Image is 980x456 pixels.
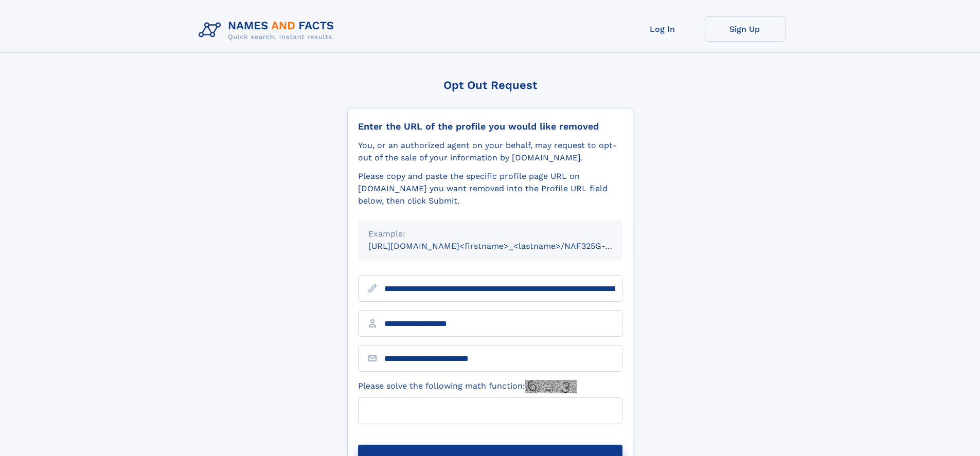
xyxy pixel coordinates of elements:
div: You, or an authorized agent on your behalf, may request to opt-out of the sale of your informatio... [358,139,622,164]
small: [URL][DOMAIN_NAME]<firstname>_<lastname>/NAF325G-xxxxxxxx [368,241,642,251]
img: Logo Names and Facts [194,16,343,44]
div: Please copy and paste the specific profile page URL on [DOMAIN_NAME] you want removed into the Pr... [358,170,622,207]
div: Enter the URL of the profile you would like removed [358,121,622,132]
div: Example: [368,228,612,240]
a: Log In [621,16,704,42]
label: Please solve the following math function: [358,380,577,393]
div: Opt Out Request [347,79,633,92]
a: Sign Up [704,16,786,42]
